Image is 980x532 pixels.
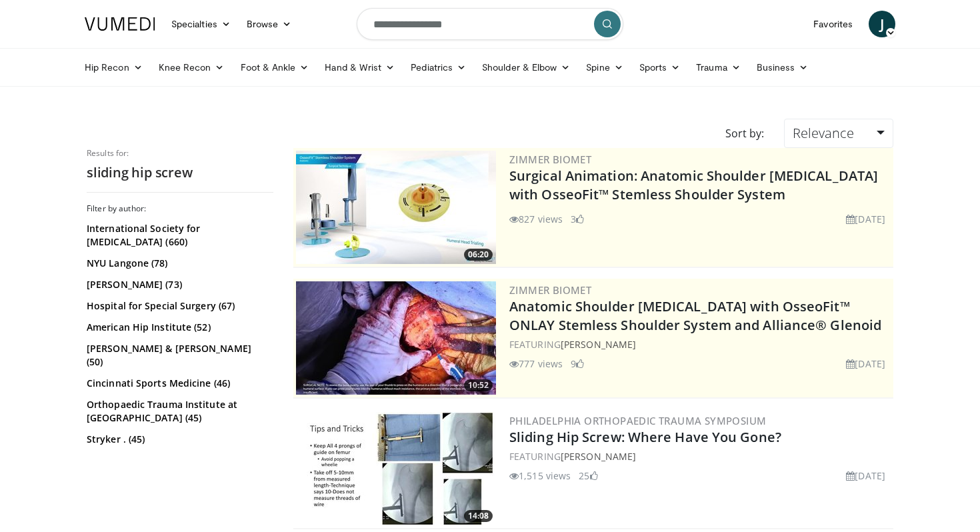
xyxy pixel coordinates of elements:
[87,299,270,313] a: Hospital for Special Surgery (67)
[464,249,493,261] span: 06:20
[578,54,631,81] a: Spine
[509,212,563,226] li: 827 views
[631,54,689,81] a: Sports
[688,54,749,81] a: Trauma
[509,297,881,334] a: Anatomic Shoulder [MEDICAL_DATA] with OsseoFit™ ONLAY Stemless Shoulder System and Alliance® Glenoid
[509,337,891,351] div: FEATURING
[87,278,270,291] a: [PERSON_NAME] (73)
[87,321,270,334] a: American Hip Institute (52)
[464,379,493,391] span: 10:52
[474,54,578,81] a: Shoulder & Elbow
[296,281,496,395] a: 10:52
[579,469,597,483] li: 25
[87,164,273,181] h2: sliding hip screw
[715,119,774,148] div: Sort by:
[87,203,273,214] h3: Filter by author:
[509,167,878,203] a: Surgical Animation: Anatomic Shoulder [MEDICAL_DATA] with OsseoFit™ Stemless Shoulder System
[571,357,584,371] li: 9
[846,212,885,226] li: [DATE]
[87,377,270,390] a: Cincinnati Sports Medicine (46)
[87,342,270,369] a: [PERSON_NAME] & [PERSON_NAME] (50)
[561,338,636,351] a: [PERSON_NAME]
[87,148,273,159] p: Results for:
[296,151,496,264] a: 06:20
[87,398,270,425] a: Orthopaedic Trauma Institute at [GEOGRAPHIC_DATA] (45)
[464,510,493,522] span: 14:08
[403,54,474,81] a: Pediatrics
[509,428,781,446] a: Sliding Hip Screw: Where Have You Gone?
[784,119,893,148] a: Relevance
[239,11,300,37] a: Browse
[87,433,270,446] a: Stryker . (45)
[749,54,817,81] a: Business
[805,11,861,37] a: Favorites
[357,8,623,40] input: Search topics, interventions
[869,11,895,37] a: J
[793,124,854,142] span: Relevance
[85,17,155,31] img: VuMedi Logo
[509,153,591,166] a: Zimmer Biomet
[509,283,591,297] a: Zimmer Biomet
[77,54,151,81] a: Hip Recon
[151,54,233,81] a: Knee Recon
[509,449,891,463] div: FEATURING
[296,412,496,525] img: d6e6796b-d9e6-4447-a306-8f1c1fab111c.300x170_q85_crop-smart_upscale.jpg
[509,357,563,371] li: 777 views
[846,357,885,371] li: [DATE]
[296,412,496,525] a: 14:08
[296,281,496,395] img: 68921608-6324-4888-87da-a4d0ad613160.300x170_q85_crop-smart_upscale.jpg
[233,54,317,81] a: Foot & Ankle
[87,257,270,270] a: NYU Langone (78)
[87,222,270,249] a: International Society for [MEDICAL_DATA] (660)
[561,450,636,463] a: [PERSON_NAME]
[571,212,584,226] li: 3
[509,414,766,427] a: Philadelphia Orthopaedic Trauma Symposium
[509,469,571,483] li: 1,515 views
[846,469,885,483] li: [DATE]
[317,54,403,81] a: Hand & Wrist
[296,151,496,264] img: 84e7f812-2061-4fff-86f6-cdff29f66ef4.300x170_q85_crop-smart_upscale.jpg
[163,11,239,37] a: Specialties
